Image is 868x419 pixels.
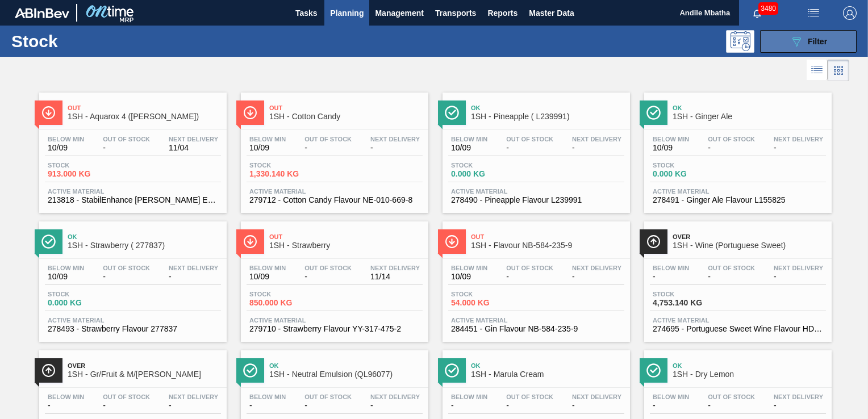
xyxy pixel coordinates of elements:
[808,37,827,46] span: Filter
[487,6,518,20] span: Reports
[304,393,352,400] span: Out Of Stock
[451,265,487,271] span: Below Min
[370,136,420,143] span: Next Delivery
[506,401,553,410] span: -
[653,317,823,324] span: Active Material
[435,6,476,20] span: Transports
[471,112,624,121] span: 1SH - Pineapple ( L239991)
[304,401,352,410] span: -
[68,112,221,121] span: 1SH - Aquarox 4 (Rosemary)
[103,136,150,143] span: Out Of Stock
[451,291,531,298] span: Stock
[708,401,755,410] span: -
[370,265,420,271] span: Next Delivery
[304,144,352,152] span: -
[41,234,56,249] img: Ícone
[774,144,823,152] span: -
[708,273,755,281] span: -
[370,273,420,281] span: 11/14
[48,136,84,143] span: Below Min
[31,84,232,213] a: ÍconeOut1SH - Aquarox 4 ([PERSON_NAME])Below Min10/09Out Of Stock-Next Delivery11/04Stock913.000 ...
[445,363,459,378] img: Ícone
[653,299,732,307] span: 4,753.140 KG
[572,401,621,410] span: -
[646,363,661,378] img: Ícone
[103,144,150,152] span: -
[269,362,423,369] span: Ok
[673,362,826,369] span: Ok
[269,104,423,111] span: Out
[249,162,329,169] span: Stock
[653,401,689,410] span: -
[11,35,174,48] h1: Stock
[304,265,352,271] span: Out Of Stock
[506,393,553,400] span: Out Of Stock
[471,104,624,111] span: Ok
[653,170,732,178] span: 0.000 KG
[48,162,127,169] span: Stock
[304,136,352,143] span: Out Of Stock
[572,273,621,281] span: -
[294,6,319,20] span: Tasks
[653,188,823,195] span: Active Material
[653,136,689,143] span: Below Min
[445,234,459,249] img: Ícone
[843,6,857,20] img: Logout
[653,291,732,298] span: Stock
[41,363,56,378] img: Ícone
[68,370,221,379] span: 1SH - Gr/Fruit & M/Berry
[375,6,424,20] span: Management
[304,273,352,281] span: -
[673,233,826,240] span: Over
[232,213,434,342] a: ÍconeOut1SH - StrawberryBelow Min10/09Out Of Stock-Next Delivery11/14Stock850.000 KGActive Materi...
[774,273,823,281] span: -
[471,362,624,369] span: Ok
[653,393,689,400] span: Below Min
[68,233,221,240] span: Ok
[653,162,732,169] span: Stock
[48,393,84,400] span: Below Min
[249,317,420,324] span: Active Material
[68,241,221,250] span: 1SH - Strawberry ( 277837)
[708,265,755,271] span: Out Of Stock
[646,106,661,120] img: Ícone
[739,5,775,21] button: Notifications
[269,370,423,379] span: 1SH - Neutral Emulsion (QL96077)
[103,273,150,281] span: -
[807,6,820,20] img: userActions
[249,299,329,307] span: 850.000 KG
[15,8,69,18] img: TNhmsLtSVTkK8tSr43FrP2fwEKptu5GPRR3wAAAABJRU5ErkJggg==
[169,401,218,410] span: -
[169,144,218,152] span: 11/04
[471,233,624,240] span: Out
[41,106,56,120] img: Ícone
[370,144,420,152] span: -
[48,325,218,333] span: 278493 - Strawberry Flavour 277837
[48,144,84,152] span: 10/09
[451,162,531,169] span: Stock
[708,393,755,400] span: Out Of Stock
[249,136,286,143] span: Below Min
[103,393,150,400] span: Out Of Stock
[451,325,621,333] span: 284451 - Gin Flavour NB-584-235-9
[572,265,621,271] span: Next Delivery
[249,170,329,178] span: 1,330.140 KG
[370,401,420,410] span: -
[269,241,423,250] span: 1SH - Strawberry
[572,393,621,400] span: Next Delivery
[451,144,487,152] span: 10/09
[828,60,849,81] div: Card Vision
[673,370,826,379] span: 1SH - Dry Lemon
[636,84,837,213] a: ÍconeOk1SH - Ginger AleBelow Min10/09Out Of Stock-Next Delivery-Stock0.000 KGActive Material27849...
[760,30,857,53] button: Filter
[673,241,826,250] span: 1SH - Wine (Portuguese Sweet)
[103,401,150,410] span: -
[330,6,364,20] span: Planning
[269,112,423,121] span: 1SH - Cotton Candy
[451,136,487,143] span: Below Min
[653,265,689,271] span: Below Min
[249,401,286,410] span: -
[48,401,84,410] span: -
[249,273,286,281] span: 10/09
[249,188,420,195] span: Active Material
